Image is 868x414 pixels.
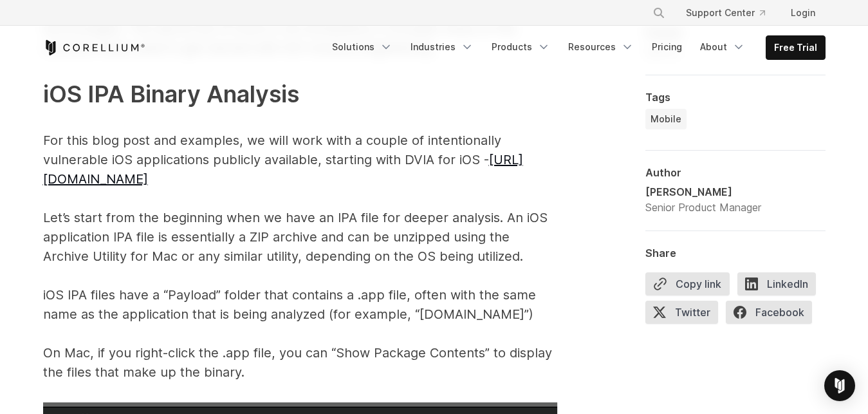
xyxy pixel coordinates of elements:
a: Corellium Home [43,40,145,55]
a: Products [484,35,558,59]
a: Pricing [644,35,690,59]
div: Tags [645,91,826,104]
a: Mobile [645,109,687,129]
div: Open Intercom Messenger [824,370,855,401]
a: Login [780,1,826,24]
a: About [692,35,753,59]
div: Senior Product Manager [645,200,761,215]
span: Facebook [726,301,812,324]
a: Solutions [324,35,400,59]
div: Share [645,247,826,259]
button: Copy link [645,272,730,296]
div: Navigation Menu [637,1,826,24]
a: Industries [403,35,481,59]
span: LinkedIn [737,272,816,296]
a: Twitter [645,301,726,329]
a: LinkedIn [737,272,824,301]
div: [PERSON_NAME] [645,184,761,200]
span: Mobile [651,113,681,126]
a: Facebook [726,301,820,329]
a: Support Center [676,1,775,24]
span: iOS IPA Binary Analysis [43,80,299,108]
div: Author [645,166,826,179]
a: Resources [560,35,642,59]
span: Twitter [645,301,718,324]
div: Navigation Menu [324,35,826,60]
a: Free Trial [766,36,825,59]
button: Search [647,1,670,24]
